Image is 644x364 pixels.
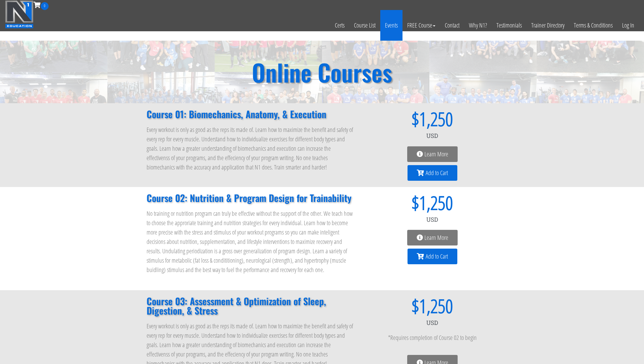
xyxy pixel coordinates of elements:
[440,10,464,41] a: Contact
[367,193,419,212] span: $
[408,165,457,181] a: Add to Cart
[367,128,497,143] div: USD
[569,10,617,41] a: Terms & Conditions
[424,151,448,157] span: Learn More
[252,60,392,84] h2: Online Courses
[424,235,448,241] span: Learn More
[147,296,355,315] h2: Course 03: Assessment & Optimization of Sleep, Digestion, & Stress
[367,315,497,330] div: USD
[367,212,497,227] div: USD
[617,10,639,41] a: Log In
[419,109,453,128] span: 1,250
[367,333,497,342] p: *Requires completion of Course 02 to begin
[349,10,380,41] a: Course List
[147,109,355,119] h2: Course 01: Biomechanics, Anatomy, & Execution
[419,296,453,315] span: 1,250
[41,2,49,10] span: 0
[527,10,569,41] a: Trainer Directory
[367,109,419,128] span: $
[492,10,527,41] a: Testimonials
[407,230,458,245] a: Learn More
[408,249,457,264] a: Add to Cart
[367,296,419,315] span: $
[147,193,355,203] h2: Course 02: Nutrition & Program Design for Trainability
[402,10,440,41] a: FREE Course
[380,10,402,41] a: Events
[147,125,355,172] p: Every workout is only as good as the reps its made of. Learn how to maximize the benefit and safe...
[407,146,458,162] a: Learn More
[147,209,355,275] p: No training or nutrition program can truly be effective without the support of the other. We teac...
[34,1,49,9] a: 0
[464,10,492,41] a: Why N1?
[5,0,34,28] img: n1-education
[419,193,453,212] span: 1,250
[426,253,448,260] span: Add to Cart
[426,170,448,176] span: Add to Cart
[330,10,349,41] a: Certs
